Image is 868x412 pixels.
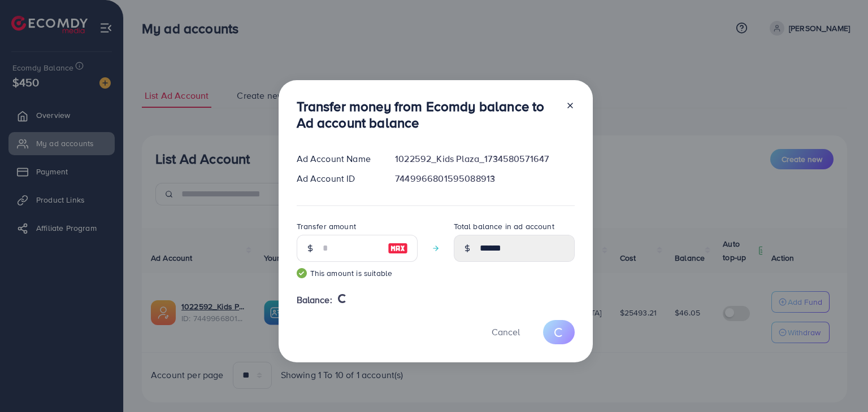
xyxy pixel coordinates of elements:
label: Total balance in ad account [454,221,554,232]
small: This amount is suitable [297,268,418,279]
span: Cancel [492,326,520,338]
div: Ad Account Name [288,152,387,165]
h3: Transfer money from Ecomdy balance to Ad account balance [297,98,557,131]
span: Balance: [297,293,332,306]
div: 1022592_Kids Plaza_1734580571647 [386,152,583,165]
button: Cancel [478,320,534,344]
div: 7449966801595088913 [386,172,583,185]
img: guide [297,268,307,278]
div: Ad Account ID [288,172,387,185]
iframe: Chat [820,361,860,404]
label: Transfer amount [297,221,356,232]
img: image [388,242,408,255]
